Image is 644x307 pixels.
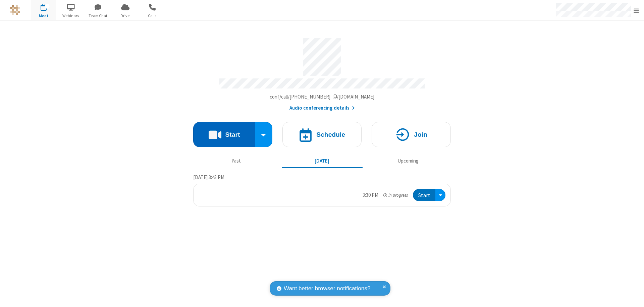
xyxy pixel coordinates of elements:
[225,131,240,138] h4: Start
[10,5,20,15] img: QA Selenium DO NOT DELETE OR CHANGE
[372,122,451,147] button: Join
[270,94,375,100] span: Copy my meeting room link
[31,13,56,19] span: Meet
[193,173,451,207] section: Today's Meetings
[282,155,363,167] button: [DATE]
[45,4,50,9] div: 1
[193,122,255,147] button: Start
[140,13,165,19] span: Calls
[368,155,448,167] button: Upcoming
[363,191,378,199] div: 3:30 PM
[316,131,345,138] h4: Schedule
[270,93,375,101] button: Copy my meeting room linkCopy my meeting room link
[435,189,445,201] div: Open menu
[113,13,138,19] span: Drive
[414,131,427,138] h4: Join
[383,192,408,198] em: in progress
[196,155,277,167] button: Past
[284,284,370,293] span: Want better browser notifications?
[193,33,451,112] section: Account details
[289,104,355,112] button: Audio conferencing details
[86,13,111,19] span: Team Chat
[413,189,435,201] button: Start
[58,13,84,19] span: Webinars
[255,122,273,147] div: Start conference options
[282,122,362,147] button: Schedule
[193,174,224,180] span: [DATE] 3:43 PM
[627,290,639,302] iframe: Chat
